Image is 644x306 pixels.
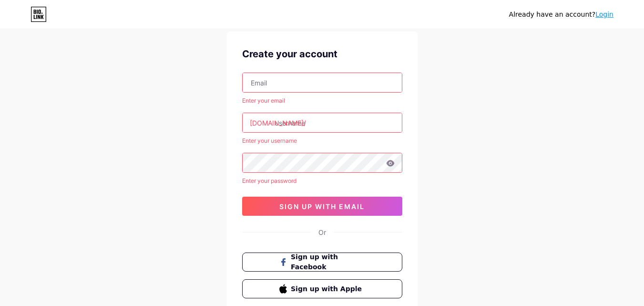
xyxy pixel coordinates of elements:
[595,11,613,18] a: Login
[250,118,306,128] div: [DOMAIN_NAME]/
[318,227,326,237] div: Or
[243,73,402,92] input: Email
[291,284,365,294] span: Sign up with Apple
[242,47,402,61] div: Create your account
[242,137,402,145] div: Enter your username
[279,202,365,211] span: sign up with email
[242,197,402,216] button: sign up with email
[242,177,402,185] div: Enter your password
[242,253,402,272] button: Sign up with Facebook
[291,252,365,272] span: Sign up with Facebook
[509,10,613,20] div: Already have an account?
[242,96,402,105] div: Enter your email
[243,113,402,132] input: username
[242,279,402,298] button: Sign up with Apple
